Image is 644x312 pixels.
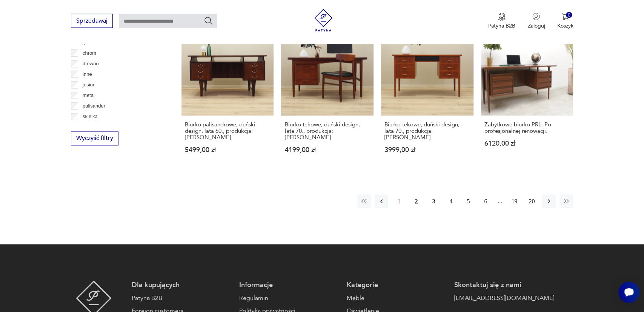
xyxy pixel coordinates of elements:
[281,24,373,169] a: Biurko tekowe, duński design, lata 70., produkcja: DaniaBiurko tekowe, duński design, lata 70., p...
[409,195,423,208] button: 2
[204,16,213,25] button: Szukaj
[454,294,554,303] a: [EMAIL_ADDRESS][DOMAIN_NAME]
[83,102,105,111] p: palisander
[71,14,113,28] button: Sprzedawaj
[532,13,540,20] img: Ikonka użytkownika
[185,147,271,154] p: 5499,00 zł
[347,281,447,290] p: Kategorie
[557,13,573,29] button: 0Koszyk
[284,122,370,141] h3: Biurko tekowe, duński design, lata 70., produkcja: [PERSON_NAME]
[83,81,95,89] p: jesion
[132,294,232,303] a: Patyna B2B
[488,13,515,29] button: Patyna B2B
[312,9,335,32] img: Patyna - sklep z meblami i dekoracjami vintage
[461,195,475,208] button: 5
[132,281,232,290] p: Dla kupujących
[444,195,458,208] button: 4
[484,141,570,147] p: 6120,00 zł
[381,24,473,169] a: Biurko tekowe, duński design, lata 70., produkcja: DaniaBiurko tekowe, duński design, lata 70., p...
[284,147,370,154] p: 4199,00 zł
[454,281,554,290] p: Skontaktuj się z nami
[525,195,538,208] button: 20
[71,19,113,24] a: Sprzedawaj
[566,12,572,18] div: 0
[481,24,573,169] a: Zabytkowe biurko PRL. Po profesjonalnej renowacji.Zabytkowe biurko PRL. Po profesjonalnej renowac...
[488,22,515,29] p: Patyna B2B
[83,71,92,79] p: inne
[479,195,492,208] button: 6
[427,195,440,208] button: 3
[484,122,570,135] h3: Zabytkowe biurko PRL. Po profesjonalnej renowacji.
[239,281,339,290] p: Informacje
[384,147,470,154] p: 3999,00 zł
[392,195,406,208] button: 1
[185,122,271,141] h3: Biurko palisandrowe, duński design, lata 60., produkcja: [PERSON_NAME]
[71,132,118,146] button: Wyczyść filtry
[498,13,506,21] img: Ikona medalu
[507,195,521,208] button: 19
[83,113,98,121] p: sklejka
[527,13,545,29] button: Zaloguj
[181,24,274,169] a: Biurko palisandrowe, duński design, lata 60., produkcja: DaniaBiurko palisandrowe, duński design,...
[83,49,96,58] p: chrom
[561,13,569,20] img: Ikona koszyka
[384,122,470,141] h3: Biurko tekowe, duński design, lata 70., produkcja: [PERSON_NAME]
[618,282,639,303] iframe: Smartsupp widget button
[347,294,447,303] a: Meble
[83,60,99,68] p: drewno
[557,22,573,29] p: Koszyk
[83,92,95,100] p: metal
[239,294,339,303] a: Regulamin
[83,123,94,132] p: szkło
[527,22,545,29] p: Zaloguj
[488,13,515,29] a: Ikona medaluPatyna B2B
